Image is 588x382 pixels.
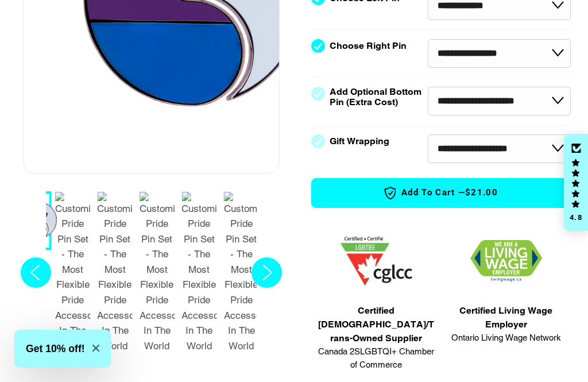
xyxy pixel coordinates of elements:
img: 1706832627.png [470,240,542,282]
label: Choose Right Pin [330,41,407,51]
span: Canada 2SLGBTQI+ Chamber of Commerce [317,345,435,371]
button: 6 / 7 [220,191,262,358]
button: Add to Cart —$21.00 [311,178,571,208]
span: Ontario Living Wage Network [447,331,565,345]
img: Customizable Pride Pin Set - The Most Flexible Pride Accessory In The World [140,192,175,354]
span: $21.00 [465,187,498,199]
button: 5 / 7 [178,191,220,358]
label: Add Optional Bottom Pin (Extra Cost) [330,87,426,107]
button: 4 / 7 [136,191,178,358]
button: Next slide [248,191,285,358]
button: 3 / 7 [94,191,136,358]
img: Customizable Pride Pin Set - The Most Flexible Pride Accessory In The World [55,192,90,354]
img: Customizable Pride Pin Set - The Most Flexible Pride Accessory In The World [224,192,259,354]
img: Customizable Pride Pin Set - The Most Flexible Pride Accessory In The World [97,192,132,354]
div: Click to open Judge.me floating reviews tab [564,134,588,231]
span: Certified Living Wage Employer [447,304,565,331]
span: Certified [DEMOGRAPHIC_DATA]/Trans-Owned Supplier [317,304,435,345]
button: 2 / 7 [52,191,94,358]
button: Previous slide [17,191,55,358]
img: Customizable Pride Pin Set - The Most Flexible Pride Accessory In The World [181,192,216,354]
span: Add to Cart — [329,186,553,200]
label: Gift Wrapping [330,136,389,146]
img: 1705457225.png [341,237,412,285]
div: 4.8 [569,214,583,221]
